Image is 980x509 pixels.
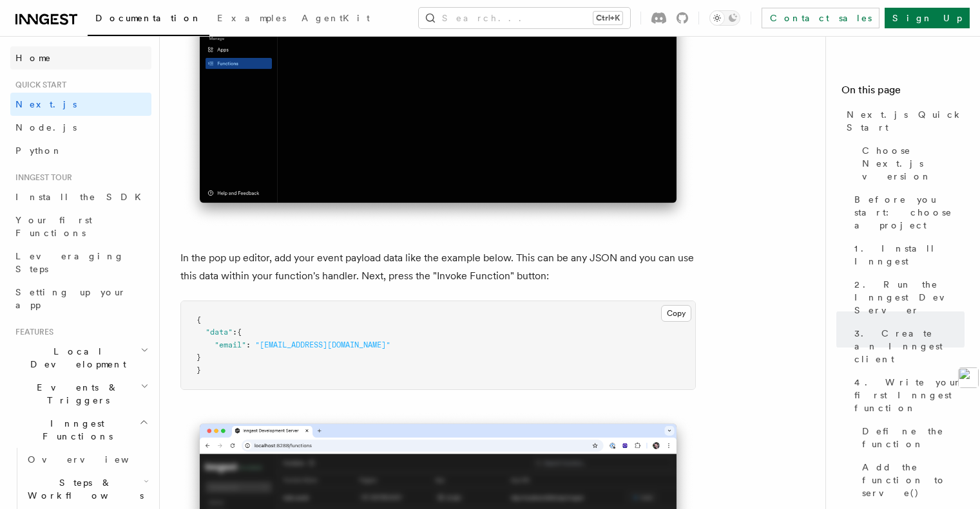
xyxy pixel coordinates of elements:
span: Before you start: choose a project [854,193,965,232]
span: Features [10,327,53,337]
a: Documentation [88,4,209,36]
button: Events & Triggers [10,376,151,412]
span: 1. Install Inngest [854,242,965,268]
a: Next.js Quick Start [841,103,965,139]
button: Inngest Functions [10,412,151,448]
span: Inngest tour [10,172,72,183]
a: 4. Write your first Inngest function [849,371,965,420]
a: Add the function to serve() [857,456,965,504]
span: Quick start [10,80,66,90]
span: } [197,353,201,362]
a: Contact sales [762,8,879,28]
a: 1. Install Inngest [849,237,965,273]
a: Your first Functions [10,208,151,245]
span: Install the SDK [15,192,149,202]
a: Before you start: choose a project [849,188,965,237]
span: Examples [217,13,286,23]
span: Define the function [862,425,965,450]
a: 3. Create an Inngest client [849,322,965,371]
button: Steps & Workflows [23,471,151,507]
span: Next.js Quick Start [847,108,965,134]
span: Setting up your app [15,287,126,310]
span: Your first Functions [15,215,92,238]
span: Steps & Workflows [23,476,144,502]
span: Overview [28,454,160,465]
span: Next.js [15,99,77,109]
span: Documentation [95,13,202,23]
a: Choose Next.js version [857,139,965,188]
a: Examples [209,4,294,35]
a: Python [10,139,151,162]
a: Define the function [857,420,965,456]
span: Local Development [10,345,140,371]
a: Install the SDK [10,185,151,208]
p: In the pop up editor, add your event payload data like the example below. This can be any JSON an... [180,249,696,285]
span: AgentKit [302,13,370,23]
span: { [197,315,201,324]
span: Node.js [15,122,77,133]
a: Home [10,46,151,69]
span: 3. Create an Inngest client [854,327,965,366]
span: { [237,328,242,337]
span: : [233,328,237,337]
a: Sign Up [885,8,970,28]
span: "data" [206,328,233,337]
button: Toggle dark mode [709,10,740,26]
span: 4. Write your first Inngest function [854,376,965,414]
span: 2. Run the Inngest Dev Server [854,278,965,317]
kbd: Ctrl+K [593,12,622,24]
a: Overview [23,448,151,471]
span: Add the function to serve() [862,461,965,499]
span: } [197,366,201,375]
a: Leveraging Steps [10,245,151,281]
a: Node.js [10,116,151,139]
button: Search...Ctrl+K [419,8,630,28]
a: 2. Run the Inngest Dev Server [849,273,965,322]
span: Events & Triggers [10,381,140,407]
span: "[EMAIL_ADDRESS][DOMAIN_NAME]" [255,340,390,349]
button: Copy [661,305,691,322]
span: Home [15,51,52,64]
h4: On this page [841,82,965,103]
span: Python [15,145,62,156]
span: Leveraging Steps [15,251,124,274]
span: "email" [215,340,246,349]
span: : [246,340,251,349]
button: Local Development [10,340,151,376]
a: Setting up your app [10,281,151,317]
span: Inngest Functions [10,417,139,443]
a: Next.js [10,93,151,116]
span: Choose Next.js version [862,144,965,183]
a: AgentKit [294,4,378,35]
